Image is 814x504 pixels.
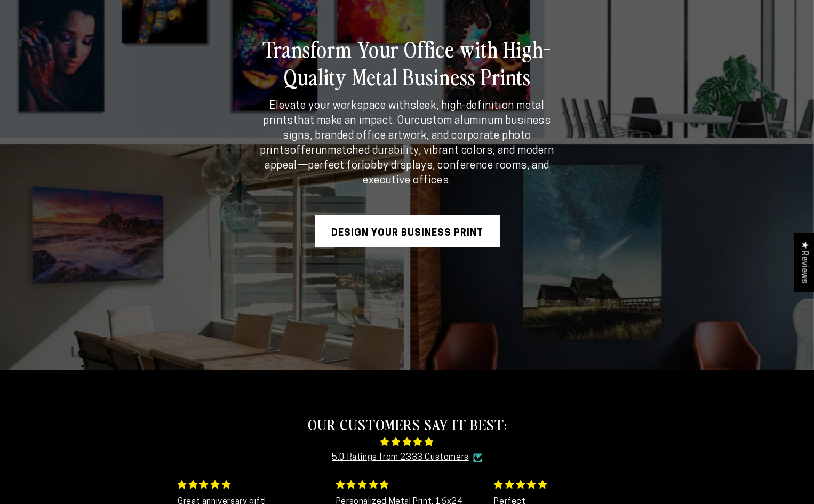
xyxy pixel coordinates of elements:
[178,478,323,491] div: 5 stars
[249,35,565,90] h2: Transform Your Office with High-Quality Metal Business Prints
[170,434,645,451] span: 4.85 stars
[332,450,469,466] a: 5.0 Ratings from 2333 Customers
[260,116,550,156] strong: custom aluminum business signs, branded office artwork, and corporate photo prints
[794,233,814,292] div: Click to open Judge.me floating reviews tab
[494,478,640,491] div: 5 stars
[336,478,482,491] div: 5 stars
[265,146,554,171] strong: unmatched durability, vibrant colors, and modern appeal
[315,215,500,247] a: Design Your Business Print
[263,101,544,126] strong: sleek, high-definition metal prints
[170,414,645,434] h2: OUR CUSTOMERS SAY IT BEST:
[249,99,565,188] p: Elevate your workspace with that make an impact. Our offer —perfect for .
[362,161,549,186] strong: lobby displays, conference rooms, and executive offices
